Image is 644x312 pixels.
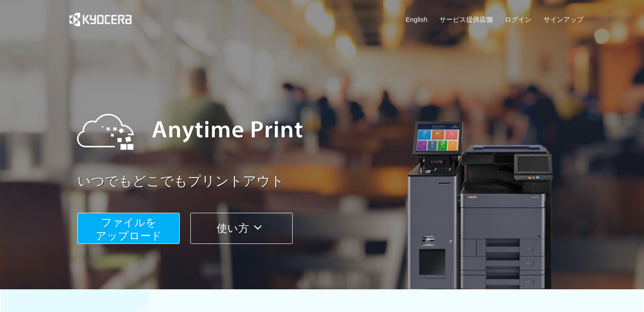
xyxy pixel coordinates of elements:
a: English [406,15,427,24]
button: ファイルを​​アップロード [77,213,180,244]
button: 使い方 [190,213,293,244]
span: ファイルを ​​アップロード [96,216,162,242]
a: ログイン [505,15,531,24]
a: サインアップ [543,15,584,24]
a: いつでもどこでもプリントアウト [77,172,589,191]
a: サービス提供店舗 [439,15,493,24]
